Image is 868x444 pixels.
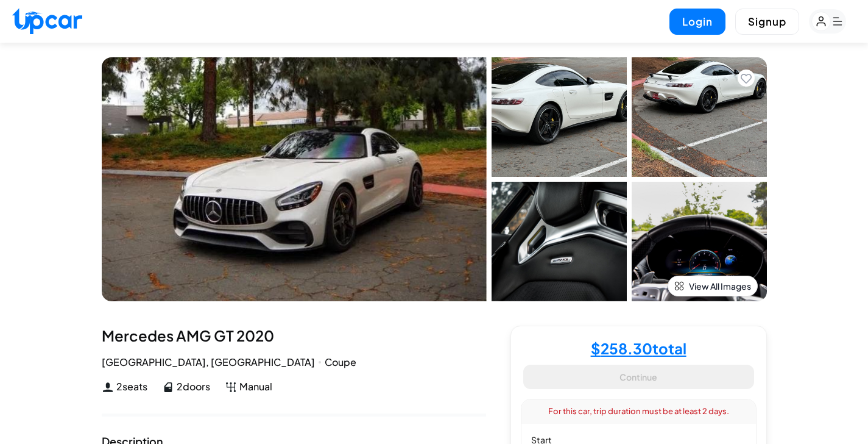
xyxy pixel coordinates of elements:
[591,341,686,356] h4: $ 258.30 total
[738,70,755,87] button: Add to favorites
[12,8,82,34] img: Upcar Logo
[239,379,272,394] span: Manual
[668,276,758,296] button: View All Images
[102,326,486,345] div: Mercedes AMG GT 2020
[177,379,210,394] span: 2 doors
[632,57,767,177] img: Car Image 2
[523,365,754,389] button: Continue
[102,57,487,301] img: Car
[492,57,627,177] img: Car Image 1
[102,355,486,370] div: [GEOGRAPHIC_DATA], [GEOGRAPHIC_DATA] Coupe
[669,9,725,35] button: Login
[492,182,627,301] img: Car Image 3
[735,9,799,35] button: Signup
[632,182,767,301] img: Car Image 4
[674,281,684,291] img: view-all
[116,379,147,394] span: 2 seats
[689,280,751,292] span: View All Images
[521,399,756,424] div: For this car, trip duration must be at least 2 days.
